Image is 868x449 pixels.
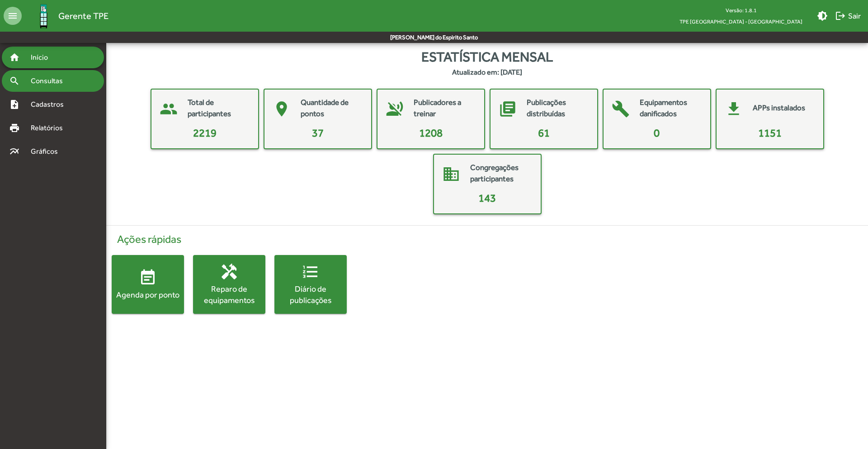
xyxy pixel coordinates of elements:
[831,8,864,24] button: Sair
[640,97,701,120] mat-card-title: Equipamentos danificados
[758,127,782,139] span: 1151
[438,161,465,188] mat-icon: domain
[419,127,443,139] span: 1208
[527,97,588,120] mat-card-title: Publicações distribuídas
[193,255,265,314] button: Reparo de equipamentos
[414,97,475,120] mat-card-title: Publicadores a treinar
[25,52,61,63] span: Início
[139,269,157,287] mat-icon: event_note
[9,99,20,110] mat-icon: note_add
[268,95,295,123] mat-icon: place
[9,52,20,63] mat-icon: home
[112,233,863,246] h4: Ações rápidas
[188,97,249,120] mat-card-title: Total de participantes
[112,289,184,300] div: Agenda por ponto
[494,95,521,123] mat-icon: library_books
[274,283,347,306] div: Diário de publicações
[672,5,810,16] div: Versão: 1.8.1
[301,97,362,120] mat-card-title: Quantidade de pontos
[25,99,75,110] span: Cadastros
[381,95,408,123] mat-icon: voice_over_off
[9,146,20,157] mat-icon: multiline_chart
[220,263,238,281] mat-icon: handyman
[835,8,861,24] span: Sair
[193,283,265,306] div: Reparo de equipamentos
[58,9,108,23] span: Gerente TPE
[452,67,522,78] strong: Atualizado em: [DATE]
[22,1,108,31] a: Gerente TPE
[302,263,320,281] mat-icon: format_list_numbered
[25,76,75,86] span: Consultas
[538,127,550,139] span: 61
[312,127,324,139] span: 37
[817,10,828,21] mat-icon: brightness_medium
[29,1,58,31] img: Logo
[672,16,810,27] span: TPE [GEOGRAPHIC_DATA] - [GEOGRAPHIC_DATA]
[25,146,70,157] span: Gráficos
[835,10,846,21] mat-icon: logout
[25,123,75,133] span: Relatórios
[421,47,553,67] span: Estatística mensal
[155,95,182,123] mat-icon: people
[654,127,660,139] span: 0
[193,127,217,139] span: 2219
[720,95,747,123] mat-icon: get_app
[274,255,347,314] button: Diário de publicações
[753,102,805,114] mat-card-title: APPs instalados
[478,192,496,204] span: 143
[470,162,532,185] mat-card-title: Congregações participantes
[9,76,20,86] mat-icon: search
[112,255,184,314] button: Agenda por ponto
[607,95,634,123] mat-icon: build
[9,123,20,133] mat-icon: print
[4,7,22,25] mat-icon: menu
